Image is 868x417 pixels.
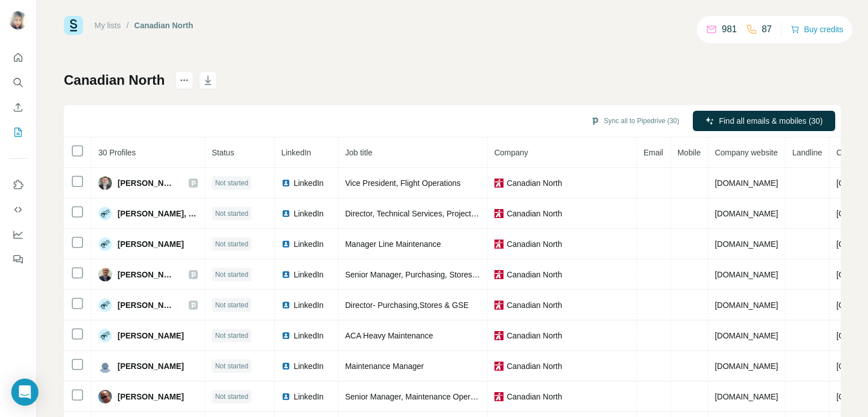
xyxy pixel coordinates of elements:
[281,362,290,371] img: LinkedIn logo
[345,270,542,279] span: Senior Manager, Purchasing, Stores & Inventory Control
[494,331,504,340] img: company-logo
[281,148,311,157] span: LinkedIn
[175,71,193,89] button: actions
[494,148,528,157] span: Company
[9,11,27,29] img: Avatar
[715,209,778,218] span: [DOMAIN_NAME]
[494,209,504,218] img: company-logo
[507,177,562,189] span: Canadian North
[118,177,177,189] span: [PERSON_NAME]
[644,148,663,157] span: Email
[118,391,184,402] span: [PERSON_NAME]
[9,224,27,245] button: Dashboard
[118,238,184,250] span: [PERSON_NAME]
[294,330,324,341] span: LinkedIn
[507,330,562,341] span: Canadian North
[345,331,433,340] span: ACA Heavy Maintenance
[9,47,27,68] button: Quick start
[118,360,184,372] span: [PERSON_NAME]
[118,208,198,219] span: [PERSON_NAME], B.Eng
[9,175,27,195] button: Use Surfe on LinkedIn
[507,360,562,372] span: Canadian North
[678,148,701,157] span: Mobile
[494,301,504,310] img: company-logo
[281,240,290,249] img: LinkedIn logo
[792,148,822,157] span: Landline
[294,360,324,372] span: LinkedIn
[345,240,441,249] span: Manager Line Maintenance
[294,208,324,219] span: LinkedIn
[715,301,778,310] span: [DOMAIN_NAME]
[64,16,83,35] img: Surfe Logo
[98,148,136,157] span: 30 Profiles
[98,329,112,342] img: Avatar
[215,361,249,371] span: Not started
[722,23,737,36] p: 981
[98,176,112,190] img: Avatar
[281,331,290,340] img: LinkedIn logo
[294,391,324,402] span: LinkedIn
[507,269,562,280] span: Canadian North
[791,21,843,37] button: Buy credits
[127,20,129,31] li: /
[494,179,504,188] img: company-logo
[494,270,504,279] img: company-logo
[215,239,249,249] span: Not started
[215,392,249,402] span: Not started
[98,359,112,373] img: Avatar
[11,379,38,406] div: Open Intercom Messenger
[9,249,27,270] button: Feedback
[345,362,424,371] span: Maintenance Manager
[118,299,177,311] span: [PERSON_NAME]
[281,270,290,279] img: LinkedIn logo
[583,112,687,129] button: Sync all to Pipedrive (30)
[215,270,249,280] span: Not started
[215,331,249,341] span: Not started
[345,392,492,401] span: Senior Manager, Maintenance Operations
[762,23,772,36] p: 87
[345,179,461,188] span: Vice President, Flight Operations
[118,330,184,341] span: [PERSON_NAME]
[715,240,778,249] span: [DOMAIN_NAME]
[345,148,372,157] span: Job title
[507,391,562,402] span: Canadian North
[212,148,235,157] span: Status
[507,299,562,311] span: Canadian North
[294,299,324,311] span: LinkedIn
[693,111,835,131] button: Find all emails & mobiles (30)
[507,238,562,250] span: Canadian North
[281,301,290,310] img: LinkedIn logo
[215,178,249,188] span: Not started
[715,270,778,279] span: [DOMAIN_NAME]
[719,115,823,127] span: Find all emails & mobiles (30)
[281,209,290,218] img: LinkedIn logo
[64,71,165,89] h1: Canadian North
[345,209,526,218] span: Director, Technical Services, Projects & Data Mgmt.
[98,390,112,403] img: Avatar
[215,208,249,219] span: Not started
[98,237,112,251] img: Avatar
[118,269,177,280] span: [PERSON_NAME]
[98,268,112,281] img: Avatar
[715,179,778,188] span: [DOMAIN_NAME]
[715,331,778,340] span: [DOMAIN_NAME]
[494,362,504,371] img: company-logo
[281,179,290,188] img: LinkedIn logo
[281,392,290,401] img: LinkedIn logo
[134,20,193,31] div: Canadian North
[9,72,27,93] button: Search
[715,392,778,401] span: [DOMAIN_NAME]
[507,208,562,219] span: Canadian North
[494,240,504,249] img: company-logo
[94,21,121,30] a: My lists
[9,97,27,118] button: Enrich CSV
[715,148,778,157] span: Company website
[715,362,778,371] span: [DOMAIN_NAME]
[98,207,112,220] img: Avatar
[98,298,112,312] img: Avatar
[294,269,324,280] span: LinkedIn
[494,392,504,401] img: company-logo
[345,301,469,310] span: Director- Purchasing,Stores & GSE
[9,199,27,220] button: Use Surfe API
[215,300,249,310] span: Not started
